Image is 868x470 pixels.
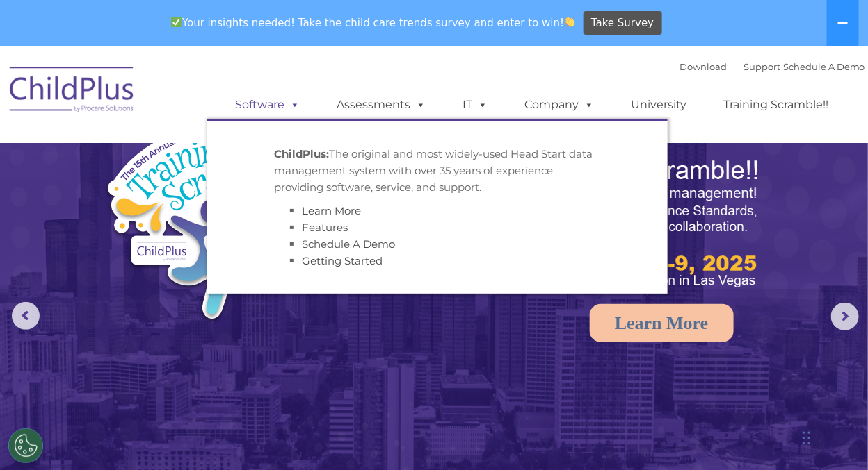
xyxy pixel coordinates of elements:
[8,428,43,463] button: Cookies Settings
[744,61,780,72] a: Support
[193,92,236,102] span: Last name
[274,146,601,196] p: The original and most widely-used Head Start data management system with over 35 years of experie...
[680,61,727,72] a: Download
[584,11,662,35] a: Take Survey
[803,417,811,459] div: Drag
[171,17,182,27] img: ✅
[274,147,329,160] strong: ChildPlus:
[617,91,700,119] a: University
[165,9,581,36] span: Your insights needed! Take the child care trends survey and enter to win!
[302,254,383,267] a: Getting Started
[641,320,868,470] iframe: Chat Widget
[193,149,252,159] span: Phone number
[302,237,395,251] a: Schedule A Demo
[709,91,842,119] a: Training Scramble!!
[302,204,361,217] a: Learn More
[680,61,865,72] font: |
[3,57,142,126] img: ChildPlus by Procare Solutions
[590,304,734,342] a: Learn More
[783,61,865,72] a: Schedule A Demo
[323,91,440,119] a: Assessments
[591,11,654,35] span: Take Survey
[511,91,608,119] a: Company
[565,17,575,27] img: 👏
[302,221,348,234] a: Features
[221,91,314,119] a: Software
[449,91,501,119] a: IT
